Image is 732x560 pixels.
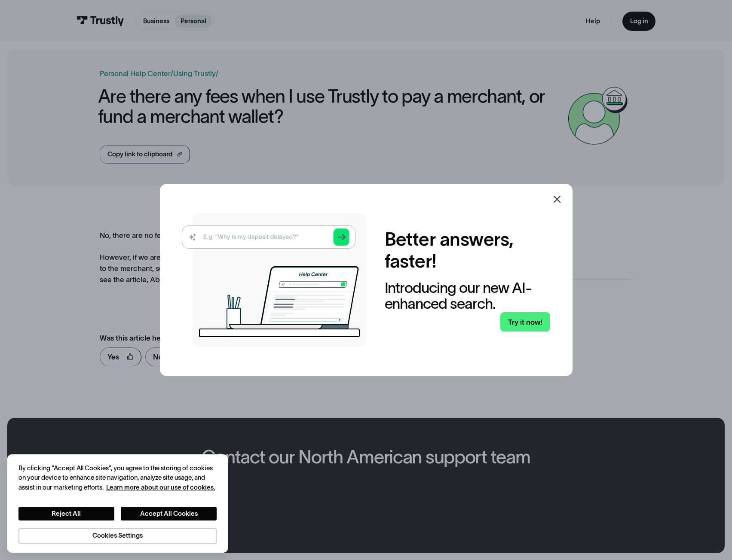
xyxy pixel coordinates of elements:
[18,463,217,544] div: Privacy
[500,312,550,332] a: Try it now!
[121,507,217,520] button: Accept All Cookies
[106,484,215,491] a: More information about your privacy, opens in a new tab
[7,454,228,553] div: Cookie banner
[18,528,217,544] button: Cookies Settings
[385,280,551,312] div: Introducing our new AI-enhanced search.
[385,228,551,273] h2: Better answers, faster!
[18,507,114,520] button: Reject All
[18,463,217,492] div: By clicking “Accept All Cookies”, you agree to the storing of cookies on your device to enhance s...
